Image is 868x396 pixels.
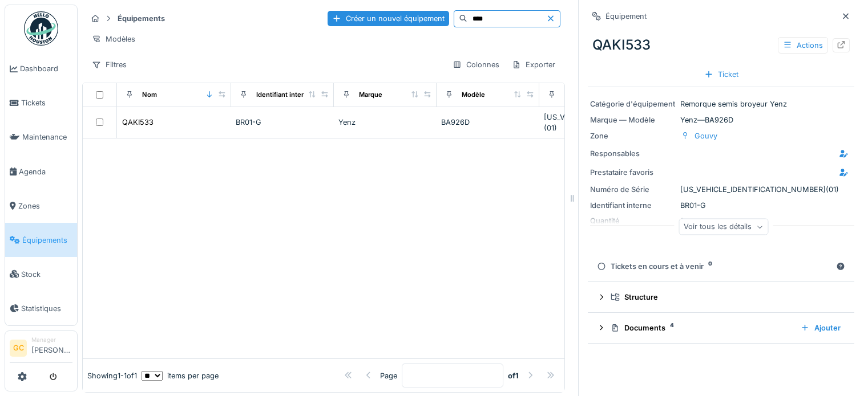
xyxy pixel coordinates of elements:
a: Stock [5,257,77,291]
div: BA926D [441,117,535,128]
li: [PERSON_NAME] [31,336,72,360]
div: BR01-G [590,200,852,211]
a: Maintenance [5,120,77,154]
div: Actions [778,37,828,54]
div: Manager [31,336,72,344]
div: Responsables [590,148,676,159]
div: Numéro de Série [590,184,676,195]
span: Stock [21,269,72,280]
div: Gouvy [695,130,717,141]
div: Colonnes [447,56,504,73]
a: Zones [5,189,77,223]
div: QAKI533 [588,30,854,60]
div: Créer un nouvel équipement [328,11,449,26]
a: Dashboard [5,52,77,86]
summary: Structure [592,287,850,308]
div: Remorque semis broyeur Yenz [590,99,852,109]
span: Équipements [22,235,72,246]
div: Filtres [87,56,132,73]
div: [US_VEHICLE_IDENTIFICATION_NUMBER](01) [590,184,852,195]
a: GC Manager[PERSON_NAME] [10,336,72,363]
div: Équipement [605,11,647,22]
div: items per page [142,370,219,381]
summary: Tickets en cours et à venir0 [592,256,850,277]
li: GC [10,340,27,357]
div: Identifiant interne [590,200,676,211]
span: Agenda [19,166,72,177]
span: Dashboard [20,63,72,74]
div: Catégorie d'équipement [590,99,676,109]
summary: Documents4Ajouter [592,317,850,338]
div: Nom [142,90,157,100]
div: Page [380,370,397,381]
div: BR01-G [236,117,329,128]
div: Prestataire favoris [590,167,676,178]
a: Statistiques [5,291,77,325]
div: Ticket [700,67,743,82]
div: Marque — Modèle [590,115,676,125]
strong: Équipements [113,13,169,24]
div: Structure [611,292,841,303]
a: Agenda [5,154,77,189]
div: Modèle [462,90,485,100]
a: Équipements [5,223,77,257]
div: Documents [611,322,792,333]
div: Ajouter [796,320,845,336]
div: [US_VEHICLE_IDENTIFICATION_NUMBER](01) [544,112,637,133]
span: Statistiques [21,303,72,314]
div: Marque [359,90,382,100]
div: Tickets en cours et à venir [597,261,831,272]
div: Showing 1 - 1 of 1 [87,370,137,381]
span: Tickets [21,97,72,108]
div: Zone [590,130,676,141]
span: Zones [18,201,72,211]
a: Tickets [5,86,77,120]
div: QAKI533 [122,117,154,128]
img: Badge_color-CXgf-gQk.svg [24,11,58,46]
div: Modèles [87,31,140,47]
strong: of 1 [508,370,519,381]
div: Yenz [338,117,432,128]
span: Maintenance [22,132,72,142]
div: Identifiant interne [256,90,312,100]
div: Yenz — BA926D [590,115,852,125]
div: Exporter [507,56,560,73]
div: Voir tous les détails [679,219,768,235]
